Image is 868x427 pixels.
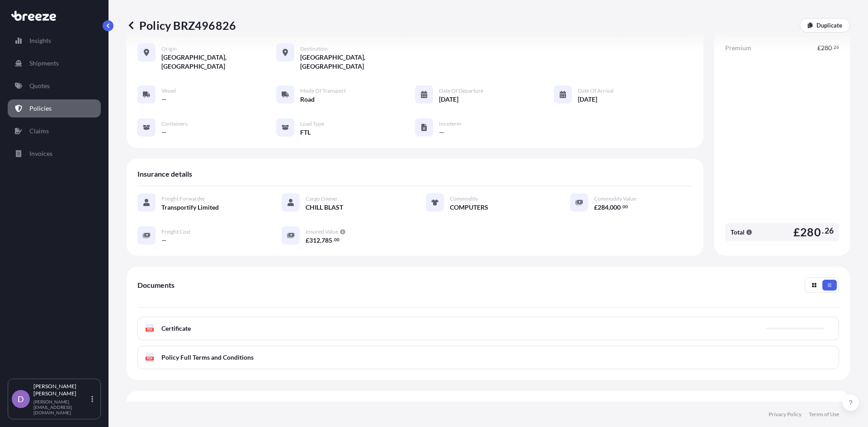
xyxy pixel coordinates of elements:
[306,228,338,235] span: Insured Value
[161,128,167,137] span: —
[137,169,192,178] span: Insurance details
[594,195,636,202] span: Commodity Value
[29,36,51,45] p: Insights
[306,237,309,244] span: £
[300,128,311,137] span: FTL
[300,53,415,71] span: [GEOGRAPHIC_DATA], [GEOGRAPHIC_DATA]
[333,238,334,241] span: .
[450,203,488,212] span: COMPUTERS
[29,127,49,136] p: Claims
[300,120,324,127] span: Load Type
[161,324,191,333] span: Certificate
[306,203,343,212] span: CHILL BLAST
[800,18,850,33] a: Duplicate
[821,45,832,51] span: 280
[309,237,320,244] span: 312
[161,95,167,104] span: —
[825,228,834,234] span: 26
[127,18,236,33] p: Policy BRZ496826
[594,204,598,211] span: £
[306,195,338,202] span: Cargo Owner
[8,32,101,50] a: Insights
[769,411,802,418] a: Privacy Policy
[161,120,188,127] span: Containers
[793,226,800,238] span: £
[161,195,205,202] span: Freight Forwarder
[621,205,622,208] span: .
[439,128,444,137] span: —
[578,87,613,94] span: Date of Arrival
[147,328,153,331] text: PDF
[161,353,254,362] span: Policy Full Terms and Conditions
[816,21,842,30] p: Duplicate
[137,281,175,290] span: Documents
[137,346,839,369] a: PDFPolicy Full Terms and Conditions
[161,228,190,235] span: Freight Cost
[809,411,839,418] a: Terms of Use
[439,95,458,104] span: [DATE]
[610,204,621,211] span: 000
[439,120,461,127] span: Incoterm
[800,226,821,238] span: 280
[300,95,315,104] span: Road
[450,195,478,202] span: Commodity
[161,236,167,245] span: —
[8,145,101,163] a: Invoices
[33,399,90,415] p: [PERSON_NAME][EMAIL_ADDRESS][DOMAIN_NAME]
[29,81,50,90] p: Quotes
[321,237,332,244] span: 785
[8,77,101,95] a: Quotes
[8,99,101,117] a: Policies
[822,228,824,234] span: .
[29,104,52,113] p: Policies
[731,228,745,237] span: Total
[439,87,483,94] span: Date of Departure
[578,95,597,104] span: [DATE]
[598,204,609,211] span: 284
[33,383,90,397] p: [PERSON_NAME] [PERSON_NAME]
[161,203,219,212] span: Transportify Limited
[161,53,276,71] span: [GEOGRAPHIC_DATA], [GEOGRAPHIC_DATA]
[29,59,59,68] p: Shipments
[623,205,628,208] span: 00
[8,54,101,72] a: Shipments
[29,149,52,158] p: Invoices
[609,204,610,211] span: ,
[161,87,176,94] span: Vessel
[300,87,346,94] span: Mode of Transport
[18,394,24,404] span: D
[8,122,101,140] a: Claims
[320,237,321,244] span: ,
[147,357,153,360] text: PDF
[334,238,340,241] span: 00
[817,45,821,51] span: £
